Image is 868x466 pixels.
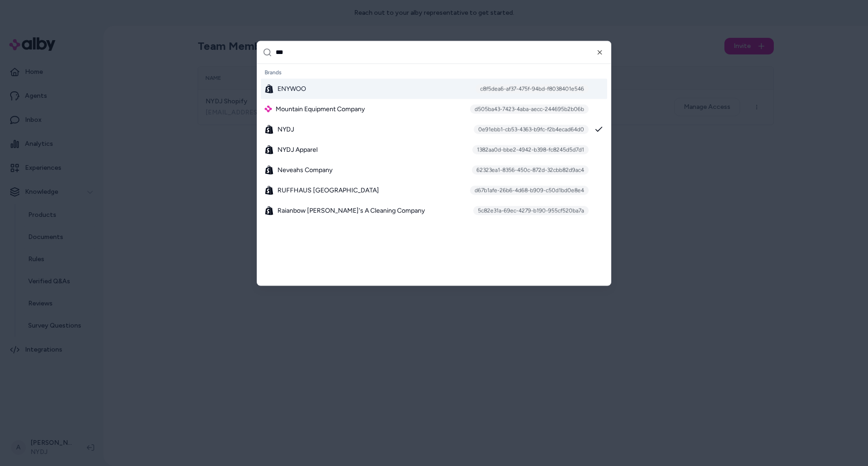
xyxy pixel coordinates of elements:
span: RUFFHAUS [GEOGRAPHIC_DATA] [277,185,379,195]
div: d505ba43-7423-4aba-aecc-244695b2b06b [470,104,589,114]
div: Brands [261,66,607,78]
div: 0e91ebb1-cb53-4363-b9fc-f2b4ecad64d0 [474,125,589,134]
span: ENYWOO [277,84,306,93]
div: 5c82e31a-69ec-4279-b190-955cf520ba7a [473,206,589,215]
span: Neveahs Company [277,165,332,174]
span: NYDJ [277,125,294,134]
img: alby Logo [265,105,272,113]
div: 1382aa0d-bbe2-4942-b398-fc8245d5d7d1 [472,145,589,154]
span: Raianbow [PERSON_NAME]'s A Cleaning Company [277,206,425,215]
span: Mountain Equipment Company [276,104,365,114]
div: d67b1afe-26b6-4d68-b909-c50d1bd0e8e4 [470,185,589,195]
div: 62323ea1-8356-450c-872d-32cbb82d9ac4 [472,165,589,174]
span: NYDJ Apparel [277,145,318,154]
div: c8f5dea6-af37-475f-94bd-f8038401e546 [476,84,589,93]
